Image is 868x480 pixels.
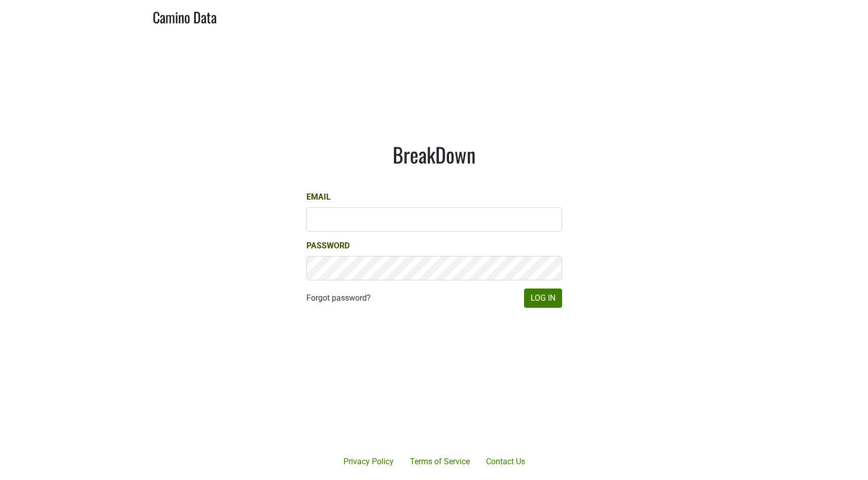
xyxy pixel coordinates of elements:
button: Log In [524,289,562,308]
a: Terms of Service [402,452,478,472]
label: Email [306,191,331,203]
h1: BreakDown [306,142,562,167]
a: Privacy Policy [335,452,402,472]
a: Contact Us [478,452,533,472]
label: Password [306,240,350,252]
a: Forgot password? [306,292,371,304]
a: Camino Data [153,4,217,28]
